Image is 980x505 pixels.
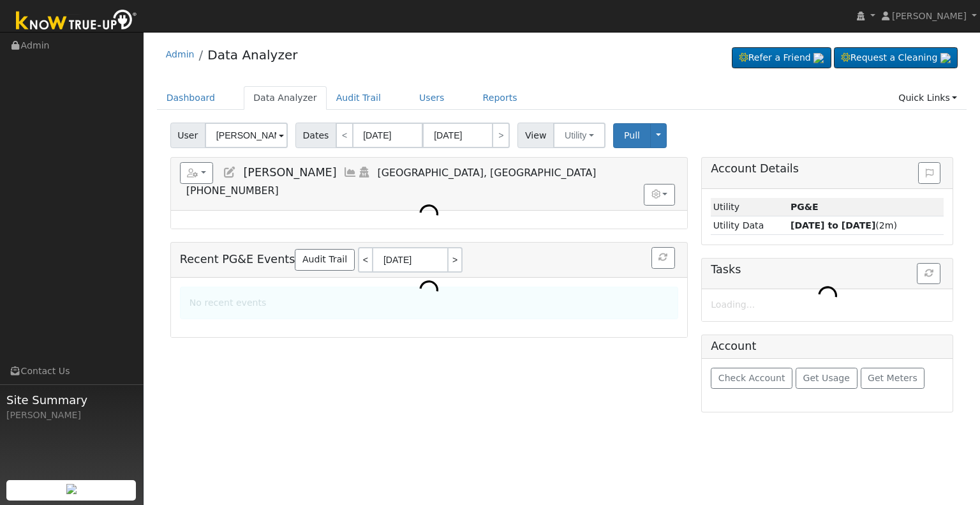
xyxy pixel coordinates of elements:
div: [PERSON_NAME] [6,409,137,422]
span: [PHONE_NUMBER] [186,185,279,197]
span: Check Account [718,373,785,383]
a: Data Analyzer [207,47,297,63]
span: [PERSON_NAME] [243,166,336,179]
a: < [358,247,372,273]
a: > [492,123,510,148]
button: Refresh [651,247,675,269]
a: Login As (last 08/14/2025 4:55:34 PM) [357,166,371,179]
a: Refer a Friend [732,47,831,69]
span: View [517,123,554,148]
a: Request a Cleaning [834,47,958,69]
button: Get Usage [796,368,857,389]
button: Issue History [918,162,940,184]
a: Quick Links [889,86,967,110]
a: Multi-Series Graph [343,166,357,179]
a: > [449,247,463,273]
span: Get Meters [868,373,917,383]
span: [GEOGRAPHIC_DATA], [GEOGRAPHIC_DATA] [378,167,597,179]
strong: [DATE] to [DATE] [791,220,875,230]
h5: Tasks [711,263,944,276]
span: Get Usage [803,373,850,383]
a: Users [410,86,454,110]
button: Check Account [711,368,792,389]
a: Admin [166,49,195,59]
img: retrieve [813,53,824,63]
a: Audit Trail [295,249,354,271]
span: User [170,123,205,148]
span: Site Summary [6,391,137,409]
strong: ID: 17179344, authorized: 08/15/25 [791,202,819,212]
a: Dashboard [157,86,225,110]
button: Refresh [917,263,940,285]
span: Dates [295,123,336,148]
span: [PERSON_NAME] [892,11,967,21]
img: Know True-Up [10,7,144,36]
span: (2m) [791,220,897,230]
img: retrieve [940,53,951,63]
td: Utility Data [711,216,788,235]
button: Utility [553,123,605,148]
button: Get Meters [861,368,925,389]
a: Reports [473,86,527,110]
a: < [336,123,353,148]
button: Pull [613,123,651,148]
td: Utility [711,198,788,216]
h5: Account [711,340,756,352]
span: Pull [624,130,640,140]
input: Select a User [205,123,288,148]
a: Data Analyzer [244,86,327,110]
h5: Recent PG&E Events [180,247,678,273]
img: retrieve [66,484,77,494]
a: Edit User (26235) [223,166,237,179]
h5: Account Details [711,162,944,176]
a: Audit Trail [327,86,390,110]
